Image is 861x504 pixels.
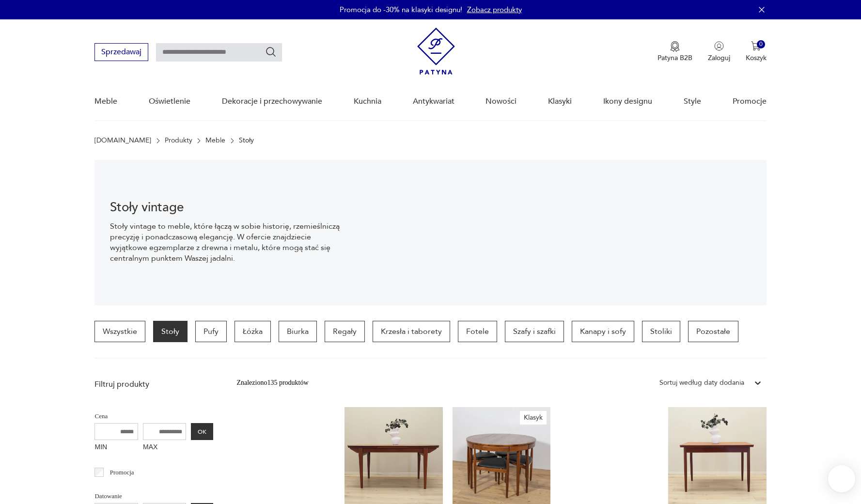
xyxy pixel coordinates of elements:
[572,321,634,342] a: Kanapy i sofy
[325,321,365,342] a: Regały
[458,321,497,342] a: Fotele
[195,321,227,342] a: Pufy
[205,137,225,144] a: Meble
[417,28,455,75] img: Patyna - sklep z meblami i dekoracjami vintage
[708,41,730,63] button: Zaloguj
[94,440,138,456] label: MIN
[191,423,213,440] button: OK
[149,83,190,120] a: Oświetlenie
[94,491,213,502] p: Datowanie
[143,440,187,456] label: MAX
[373,321,450,342] a: Krzesła i taborety
[279,321,317,342] a: Biurka
[659,378,744,388] div: Sortuj według daty dodania
[751,41,761,51] img: Ikona koszyka
[222,83,322,120] a: Dekoracje i przechowywanie
[94,49,148,56] a: Sprzedawaj
[828,465,855,492] iframe: Smartsupp widget button
[708,53,730,63] p: Zaloguj
[657,41,692,63] a: Ikona medaluPatyna B2B
[657,41,692,63] button: Patyna B2B
[642,321,680,342] a: Stoliki
[413,83,454,120] a: Antykwariat
[684,83,701,120] a: Style
[236,378,308,388] div: Znaleziono 135 produktów
[235,321,271,342] a: Łóżka
[239,137,254,144] p: Stoły
[670,41,680,52] img: Ikona medalu
[94,411,213,422] p: Cena
[354,83,381,120] a: Kuchnia
[467,5,522,15] a: Zobacz produkty
[110,202,347,213] h1: Stoły vintage
[746,53,767,63] p: Koszyk
[746,41,767,63] button: 0Koszyk
[110,467,134,478] p: Promocja
[265,46,277,58] button: Szukaj
[714,41,724,51] img: Ikonka użytkownika
[94,137,151,144] a: [DOMAIN_NAME]
[505,321,564,342] a: Szafy i szafki
[110,221,347,264] p: Stoły vintage to meble, które łączą w sobie historię, rzemieślniczą precyzję i ponadczasową elega...
[757,40,765,48] div: 0
[657,53,692,63] p: Patyna B2B
[153,321,188,342] a: Stoły
[485,83,517,120] a: Nowości
[688,321,738,342] a: Pozostałe
[603,83,652,120] a: Ikony designu
[94,379,213,390] p: Filtruj produkty
[548,83,572,120] a: Klasyki
[94,43,148,61] button: Sprzedawaj
[733,83,767,120] a: Promocje
[94,83,117,120] a: Meble
[165,137,192,144] a: Produkty
[94,321,145,342] a: Wszystkie
[340,5,462,15] p: Promocja do -30% na klasyki designu!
